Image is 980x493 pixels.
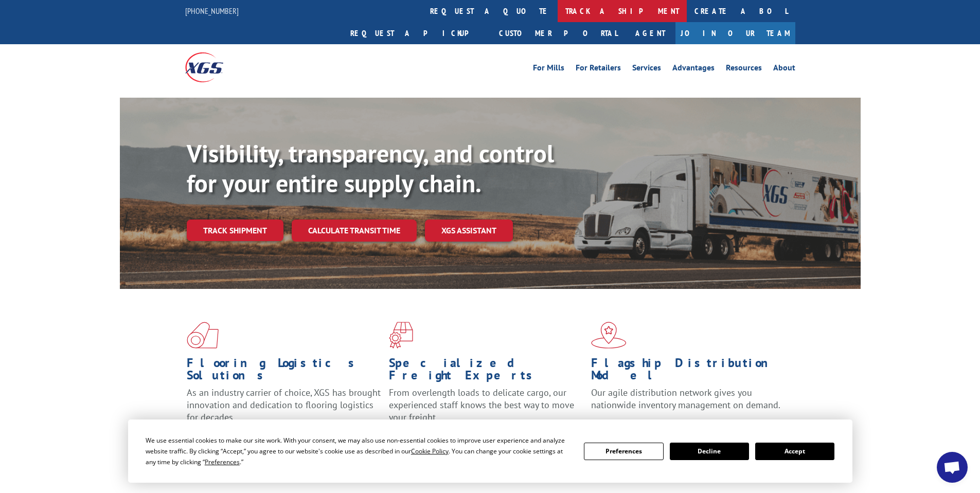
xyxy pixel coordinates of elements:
span: Preferences [205,458,240,466]
img: xgs-icon-flagship-distribution-model-red [591,322,627,349]
a: For Retailers [576,64,621,75]
button: Preferences [584,443,663,460]
a: Agent [625,22,675,44]
h1: Flagship Distribution Model [591,357,786,387]
div: Cookie Consent Prompt [128,419,852,483]
h1: Flooring Logistics Solutions [187,357,381,387]
span: As an industry carrier of choice, XGS has brought innovation and dedication to flooring logistics... [187,387,381,423]
h1: Specialized Freight Experts [389,357,583,387]
a: Join Our Team [675,22,795,44]
a: Advantages [672,64,715,75]
a: Track shipment [187,220,283,241]
a: About [773,64,795,75]
a: Services [632,64,661,75]
a: XGS ASSISTANT [425,220,513,242]
a: Request a pickup [343,22,491,44]
span: Our agile distribution network gives you nationwide inventory management on demand. [591,387,780,411]
b: Visibility, transparency, and control for your entire supply chain. [187,137,554,199]
img: xgs-icon-total-supply-chain-intelligence-red [187,322,219,349]
a: For Mills [533,64,564,75]
a: Customer Portal [491,22,625,44]
button: Decline [670,443,749,460]
a: Calculate transit time [292,220,417,242]
a: Resources [726,64,762,75]
span: Cookie Policy [411,447,449,455]
div: Open chat [937,452,968,483]
button: Accept [755,443,834,460]
p: From overlength loads to delicate cargo, our experienced staff knows the best way to move your fr... [389,387,583,432]
img: xgs-icon-focused-on-flooring-red [389,322,413,349]
a: [PHONE_NUMBER] [185,6,239,16]
div: We use essential cookies to make our site work. With your consent, we may also use non-essential ... [146,435,572,467]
